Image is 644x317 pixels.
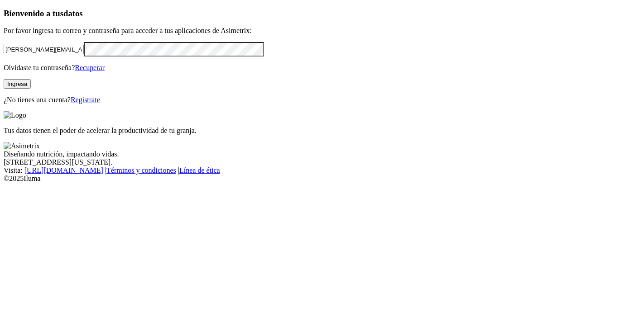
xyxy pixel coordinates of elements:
p: Por favor ingresa tu correo y contraseña para acceder a tus aplicaciones de Asimetrix: [4,27,640,35]
input: Tu correo [4,45,84,54]
p: ¿No tienes una cuenta? [4,96,640,104]
img: Asimetrix [4,142,40,150]
a: Regístrate [71,96,100,104]
div: Visita : | | [4,166,640,175]
h3: Bienvenido a tus [4,9,640,19]
a: Línea de ética [179,166,220,174]
a: Recuperar [75,64,105,71]
p: Tus datos tienen el poder de acelerar la productividad de tu granja. [4,127,640,135]
div: © 2025 Iluma [4,175,640,183]
span: datos [63,9,83,18]
p: Olvidaste tu contraseña? [4,64,640,72]
a: [URL][DOMAIN_NAME] [24,166,103,174]
div: [STREET_ADDRESS][US_STATE]. [4,158,640,166]
a: Términos y condiciones [106,166,176,174]
img: Logo [4,111,26,119]
div: Diseñando nutrición, impactando vidas. [4,150,640,158]
button: Ingresa [4,79,31,89]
